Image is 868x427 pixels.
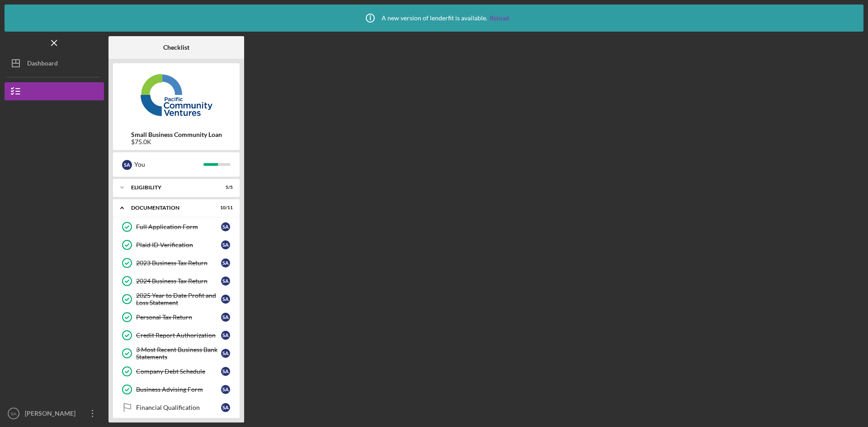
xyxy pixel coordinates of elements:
div: S A [122,160,132,170]
a: 2025 Year to Date Profit and Loss StatementSA [118,290,235,308]
div: Eligibility [131,185,210,190]
a: Company Debt ScheduleSA [118,362,235,380]
div: 3 Most Recent Business Bank Statements [136,346,221,361]
div: Credit Report Authorization [136,332,221,339]
div: $75.0K [131,138,222,145]
div: 5 / 5 [217,185,233,190]
div: Company Debt Schedule [136,368,221,375]
div: S A [221,385,230,394]
button: SA[PERSON_NAME] [5,404,104,422]
div: Full Application Form [136,223,221,230]
b: Checklist [163,44,189,51]
div: 2024 Business Tax Return [136,277,221,285]
div: Documentation [131,205,210,211]
div: Dashboard [27,54,58,75]
div: S A [221,331,230,340]
a: Credit Report AuthorizationSA [118,326,235,344]
a: Financial QualificationSA [118,399,235,417]
a: Plaid ID VerificationSA [118,236,235,254]
div: 2023 Business Tax Return [136,259,221,267]
div: Personal Tax Return [136,314,221,321]
a: Business Advising FormSA [118,380,235,399]
div: S A [221,277,230,286]
b: Small Business Community Loan [131,131,222,138]
div: S A [221,222,230,231]
button: Dashboard [5,54,104,72]
div: 10 / 11 [217,205,233,211]
div: [PERSON_NAME] [23,404,81,425]
a: Full Application FormSA [118,218,235,236]
img: Product logo [113,68,240,122]
a: 2024 Business Tax ReturnSA [118,272,235,290]
div: A new version of lenderfit is available. [359,7,509,29]
div: S A [221,258,230,267]
div: S A [221,367,230,376]
a: 3 Most Recent Business Bank StatementsSA [118,344,235,362]
a: 2023 Business Tax ReturnSA [118,254,235,272]
div: S A [221,295,230,304]
div: Plaid ID Verification [136,241,221,249]
div: 2025 Year to Date Profit and Loss Statement [136,292,221,306]
div: You [134,157,203,172]
div: S A [221,313,230,322]
div: Business Advising Form [136,386,221,393]
text: SA [11,411,17,416]
div: Financial Qualification [136,404,221,411]
a: Personal Tax ReturnSA [118,308,235,326]
a: Reload [490,14,509,22]
div: S A [221,349,230,358]
div: S A [221,240,230,249]
div: S A [221,403,230,412]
